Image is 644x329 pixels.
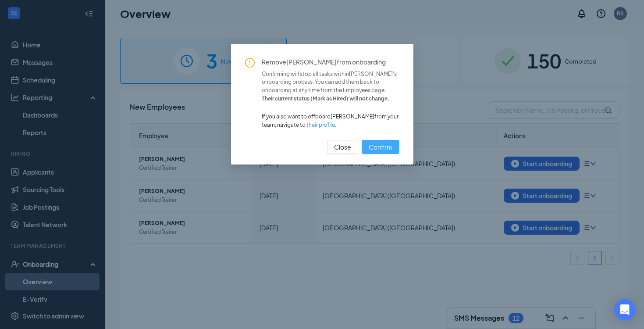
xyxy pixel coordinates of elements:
span: Close [334,142,351,152]
span: Confirming will stop all tasks within [PERSON_NAME] 's onboarding process. You can add them back ... [262,70,399,95]
a: their profile [306,122,335,128]
span: Confirm [369,142,392,152]
span: Their current status ( Mark as Hired ) will not change. [262,95,399,103]
div: Open Intercom Messenger [614,299,635,320]
span: exclamation-circle [245,58,255,68]
button: Confirm [362,140,399,154]
span: If you also want to offboard [PERSON_NAME] from your team, navigate to . [262,113,399,129]
span: Remove [PERSON_NAME] from onboarding [262,58,399,67]
button: Close [327,140,358,154]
